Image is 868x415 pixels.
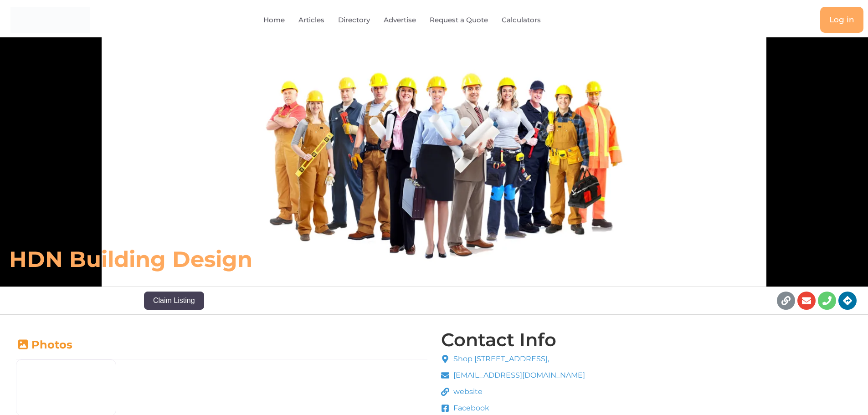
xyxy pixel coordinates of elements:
[144,292,204,310] button: Claim Listing
[820,7,863,33] a: Log in
[9,246,603,273] h6: HDN Building Design
[502,10,541,31] a: Calculators
[441,370,586,381] a: [EMAIL_ADDRESS][DOMAIN_NAME]
[451,354,549,364] span: Shop [STREET_ADDRESS],
[430,10,488,31] a: Request a Quote
[16,338,72,351] a: Photos
[384,10,416,31] a: Advertise
[298,10,324,31] a: Articles
[263,10,285,31] a: Home
[338,10,370,31] a: Directory
[176,10,649,31] nav: Menu
[451,386,483,397] span: website
[451,370,585,381] span: [EMAIL_ADDRESS][DOMAIN_NAME]
[441,331,556,349] h4: Contact Info
[829,16,854,24] span: Log in
[441,386,586,397] a: website
[451,403,489,414] span: Facebook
